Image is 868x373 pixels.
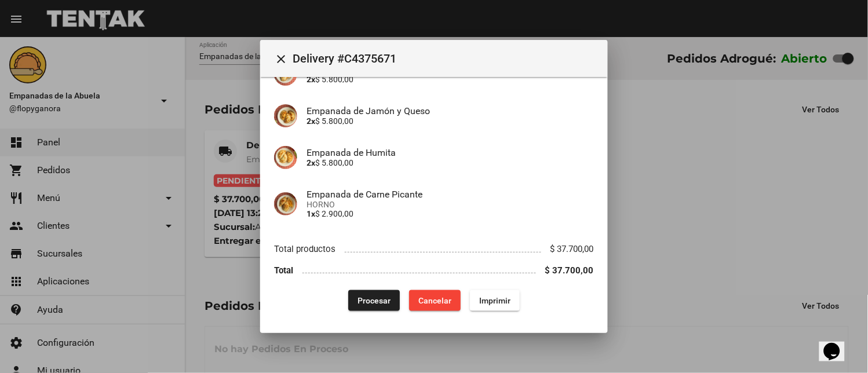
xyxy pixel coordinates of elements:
span: HORNO [307,200,594,209]
button: Imprimir [470,290,520,311]
span: Cancelar [418,296,451,305]
span: Delivery #C4375671 [293,49,599,68]
img: 72c15bfb-ac41-4ae4-a4f2-82349035ab42.jpg [274,104,297,127]
p: $ 5.800,00 [307,116,594,126]
iframe: chat widget [819,327,856,361]
b: 2x [307,75,315,84]
p: $ 5.800,00 [307,158,594,167]
p: $ 5.800,00 [307,75,594,84]
p: $ 2.900,00 [307,209,594,218]
li: Total $ 37.700,00 [274,259,594,281]
button: Cerrar [269,47,293,70]
b: 2x [307,158,315,167]
span: Procesar [358,296,391,305]
button: Cancelar [409,290,461,311]
b: 1x [307,209,315,218]
mat-icon: Cerrar [274,52,288,66]
h4: Empanada de Carne Picante [307,189,594,200]
button: Procesar [348,290,400,311]
h4: Empanada de Jamón y Queso [307,105,594,116]
img: 244b8d39-ba06-4741-92c7-e12f1b13dfde.jpg [274,192,297,215]
span: Imprimir [479,296,510,305]
h4: Empanada de Humita [307,147,594,158]
img: 75ad1656-f1a0-4b68-b603-a72d084c9c4d.jpg [274,146,297,169]
b: 2x [307,116,315,126]
li: Total productos $ 37.700,00 [274,239,594,260]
